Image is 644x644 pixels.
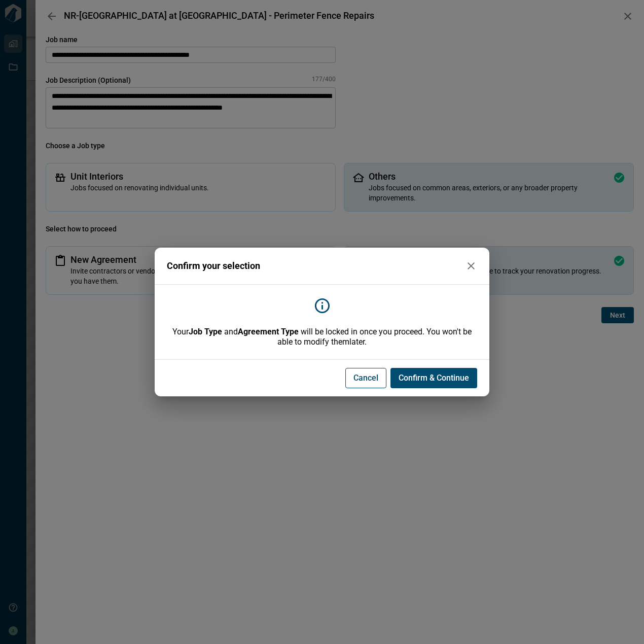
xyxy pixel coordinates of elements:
[189,327,222,336] b: Job Type
[353,373,378,383] span: Cancel
[390,368,477,388] button: Confirm & Continue
[167,327,477,347] span: Your and will be locked in once you proceed. You won't be able to modify them later.
[345,368,386,388] button: Cancel
[238,327,299,336] b: Agreement Type
[399,373,469,383] span: Confirm & Continue
[167,261,260,271] span: Confirm your selection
